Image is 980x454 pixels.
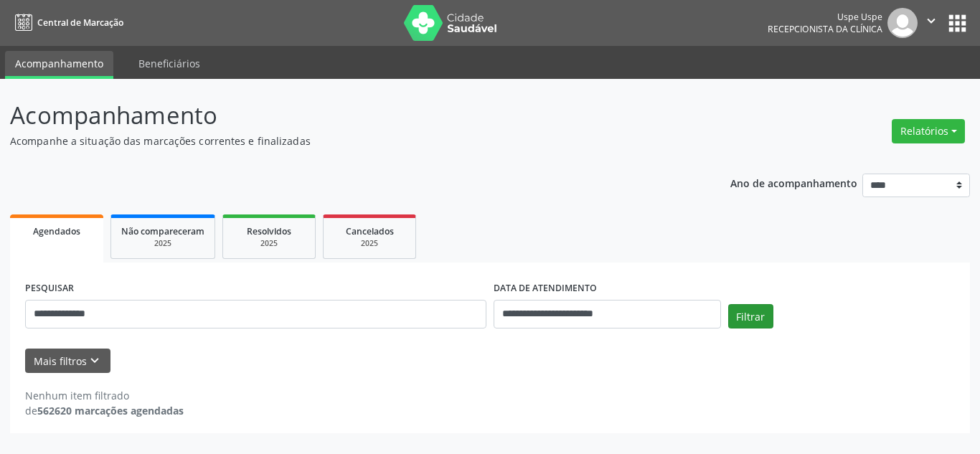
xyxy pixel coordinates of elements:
[768,23,882,35] span: Recepcionista da clínica
[25,278,74,300] label: PESQUISAR
[346,225,394,237] span: Cancelados
[25,349,110,374] button: Mais filtroskeyboard_arrow_down
[730,174,857,191] p: Ano de acompanhamento
[5,51,113,79] a: Acompanhamento
[768,11,882,23] div: Uspe Uspe
[33,225,80,237] span: Agendados
[494,278,597,300] label: DATA DE ATENDIMENTO
[37,16,123,29] span: Central de Marcação
[25,403,184,418] div: de
[887,8,918,38] img: img
[121,225,204,237] span: Não compareceram
[918,8,945,38] button: 
[87,353,103,369] i: keyboard_arrow_down
[128,51,210,76] a: Beneficiários
[25,388,184,403] div: Nenhum item filtrado
[728,304,773,328] button: Filtrar
[121,238,204,249] div: 2025
[10,11,123,34] a: Central de Marcação
[37,404,184,417] strong: 562620 marcações agendadas
[233,238,305,249] div: 2025
[10,133,682,148] p: Acompanhe a situação das marcações correntes e finalizadas
[334,238,405,249] div: 2025
[10,98,682,133] p: Acompanhamento
[945,11,970,36] button: apps
[892,119,965,143] button: Relatórios
[923,13,939,29] i: 
[247,225,291,237] span: Resolvidos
